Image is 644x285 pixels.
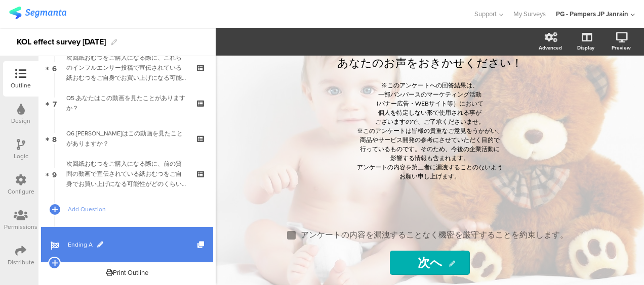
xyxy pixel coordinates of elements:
p: アンケートの内容を第三者に漏洩することのないよう [253,163,607,172]
p: あなたのお声をおきかせください！ [253,54,607,71]
p: 行っているものです。そのため、今後の企業活動に [253,145,607,154]
div: Q5.あなたはこの動画を見たことがありますか？ [66,93,187,113]
div: 次回紙おむつをご購入になる際に、前の質問の動画で宣伝されている紙おむつをご自身でお買い上げになる可能性がどのくらいあるかをお答えください。 [66,159,187,189]
div: Outline [11,81,31,90]
div: Print Outline [106,268,148,277]
a: 9 次回紙おむつをご購入になる際に、前の質問の動画で宣伝されている紙おむつをご自身でお買い上げになる可能性がどのくらいあるかをお答えください。 [41,156,213,192]
p: (バナー広告・WEBサイト等）において [253,99,607,108]
div: Q6.あなたはこの動画を見たことがありますか？ [66,128,187,149]
span: Ending A [68,240,197,250]
input: Start [390,251,470,275]
img: segmanta logo [9,7,66,19]
p: ございますので、ご了承くださいませ。 [253,117,607,126]
div: Distribute [8,258,34,267]
a: 8 Q6.[PERSON_NAME]はこの動画を見たことがありますか？ [41,121,213,156]
p: ※このアンケートは皆様の貴重なご意見をうかがい、 [253,126,607,135]
a: 7 Q5.あなたはこの動画を見たことがありますか？ [41,85,213,121]
p: 個人を特定しない形で使用される事が [253,108,607,117]
span: 8 [52,133,57,144]
i: Duplicate [197,242,206,248]
span: 9 [52,168,57,179]
p: ※このアンケートへの回答結果は、 [253,81,607,90]
div: PG - Pampers JP Janrain [556,9,628,19]
div: Configure [8,187,34,196]
div: 次回紙おむつをご購入になる際に、これらのインフルエンサー投稿で宣伝されている紙おむつをご自身でお買い上げになる可能性がどのくらいあるかをお答えください。 [66,53,187,83]
a: 6 次回紙おむつをご購入になる際に、これらのインフルエンサー投稿で宣伝されている紙おむつをご自身でお買い上げになる可能性がどのくらいあるかをお答えください。 [41,50,213,85]
p: 商品やサービス開発の参考にさせていただく目的で [253,135,607,145]
div: Display [577,44,594,52]
div: Permissions [4,222,37,231]
div: Logic [14,152,28,161]
div: Advanced [539,44,562,52]
a: Ending A [41,227,213,262]
p: アンケートの内容を漏洩することなく機密を厳守することを約束します。 [301,229,568,241]
div: KOL effect survey [DATE] [17,34,106,50]
p: お願い申し上げます。 [253,172,607,181]
p: 一部パンパースのマーケティング活動 [253,90,607,99]
div: Design [11,116,30,125]
span: 7 [53,98,57,109]
span: Add Question [68,204,197,214]
span: Support [474,9,497,19]
p: 影響する情報も含まれます。 [253,154,607,163]
div: Preview [612,44,631,52]
span: 6 [52,62,57,73]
